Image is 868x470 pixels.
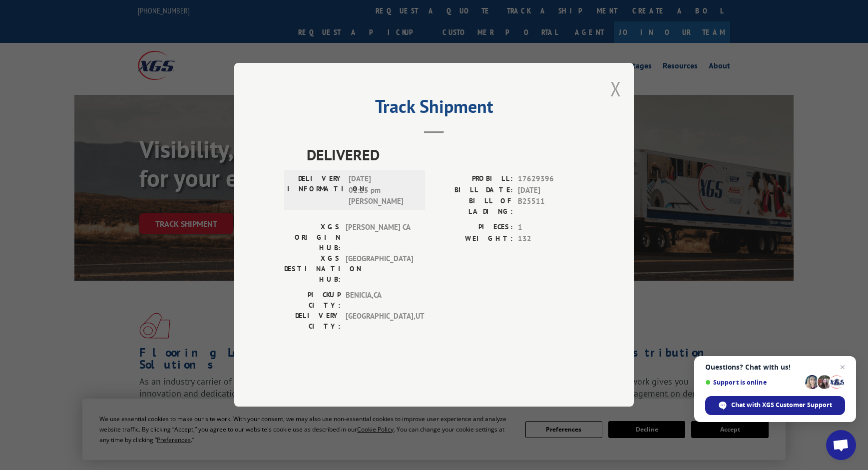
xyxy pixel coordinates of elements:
[705,379,802,386] span: Support is online
[434,174,513,185] label: PROBILL:
[346,311,413,332] span: [GEOGRAPHIC_DATA] , UT
[284,254,341,285] label: XGS DESTINATION HUB:
[518,196,584,217] span: B25511
[826,430,856,460] div: Open chat
[434,222,513,234] label: PIECES:
[284,99,584,118] h2: Track Shipment
[518,185,584,196] span: [DATE]
[307,144,584,166] span: DELIVERED
[705,396,845,415] div: Chat with XGS Customer Support
[346,290,413,311] span: BENICIA , CA
[284,311,341,332] label: DELIVERY CITY:
[434,233,513,245] label: WEIGHT:
[705,363,845,371] span: Questions? Chat with us!
[284,290,341,311] label: PICKUP CITY:
[731,401,832,410] span: Chat with XGS Customer Support
[287,174,344,208] label: DELIVERY INFORMATION:
[837,361,849,373] span: Close chat
[610,75,621,102] button: Close modal
[346,254,413,285] span: [GEOGRAPHIC_DATA]
[349,174,416,208] span: [DATE] 01:25 pm [PERSON_NAME]
[518,174,584,185] span: 17629396
[518,222,584,234] span: 1
[284,222,341,254] label: XGS ORIGIN HUB:
[346,222,413,254] span: [PERSON_NAME] CA
[518,233,584,245] span: 132
[434,185,513,196] label: BILL DATE:
[434,196,513,217] label: BILL OF LADING:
